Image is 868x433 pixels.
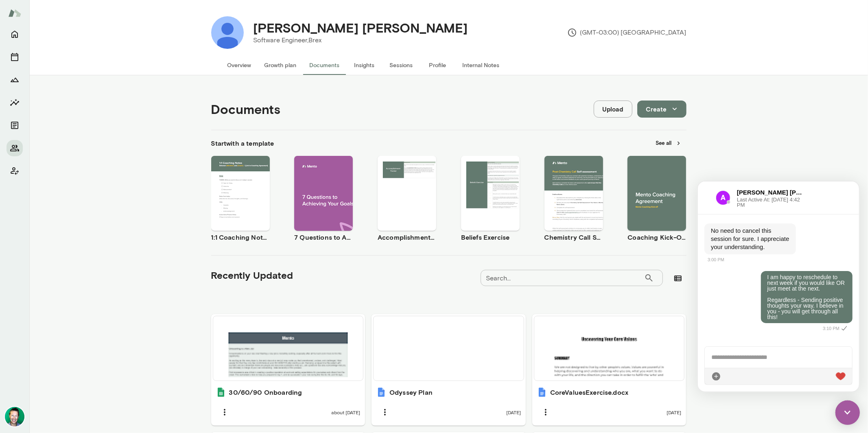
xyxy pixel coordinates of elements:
h6: Start with a template [211,138,274,148]
h6: Odyssey Plan [389,387,433,397]
span: Last Active At: [DATE] 4:42 PM [39,15,107,26]
span: [DATE] [667,409,681,416]
h6: 1:1 Coaching Notes [211,232,270,242]
p: (GMT-03:00) [GEOGRAPHIC_DATA] [567,28,687,37]
img: data:image/png;base64,iVBORw0KGgoAAAANSUhEUgAAAMgAAADICAYAAACtWK6eAAANTUlEQVR4Aeyd2a8kVR3HT/Xc2Tf... [18,9,33,24]
i: Sent [142,142,151,152]
button: Internal Notes [456,55,506,75]
button: Insights [7,94,23,111]
button: Growth Plan [7,72,23,88]
span: 3:10 PM [125,144,142,149]
h6: Beliefs Exercise [461,232,520,242]
h5: Recently Updated [211,269,293,282]
button: Sessions [383,55,420,75]
img: Avallon Azevedo [211,16,244,49]
button: Upload [594,101,632,118]
span: 3:00 PM [10,76,26,81]
button: Overview [221,55,258,75]
p: No need to cancel this session for sure. I appreciate your understanding. [13,45,92,70]
img: Mento [8,5,21,21]
span: [DATE] [506,409,521,416]
img: Brian Lawrence [5,407,24,426]
h6: 7 Questions to Achieving Your Goals [294,232,353,242]
button: Client app [7,163,23,179]
img: 30/60/90 Onboarding [216,387,226,397]
button: Documents [7,117,23,133]
button: Documents [303,55,346,75]
p: Software Engineer, Brex [254,35,468,45]
img: heart [138,191,148,199]
h4: Documents [211,101,281,117]
button: Members [7,140,23,156]
div: Attach [13,190,23,200]
img: Odyssey Plan [376,387,386,397]
button: Insights [346,55,383,75]
button: Profile [420,55,456,75]
h6: Coaching Kick-Off | Coaching Agreement [627,232,686,242]
div: Live Reaction [138,190,148,200]
h6: Chemistry Call Self-Assessment [Coaches only] [544,232,603,242]
button: See all [651,137,687,149]
h6: Accomplishment Tracker [378,232,436,242]
h6: 30/60/90 Onboarding [229,387,302,397]
button: Home [7,26,23,42]
img: CoreValuesExercise.docx [537,387,547,397]
h6: [PERSON_NAME] [PERSON_NAME] [39,7,107,15]
span: about [DATE] [331,409,360,416]
button: Growth plan [258,55,303,75]
button: Create [637,101,687,118]
p: I am happy to reschedule to next week if you would like OR just meet at the next. Regardless - Se... [70,93,148,138]
button: Sessions [7,49,23,65]
h4: [PERSON_NAME] [PERSON_NAME] [254,20,468,35]
h6: CoreValuesExercise.docx [550,387,628,397]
